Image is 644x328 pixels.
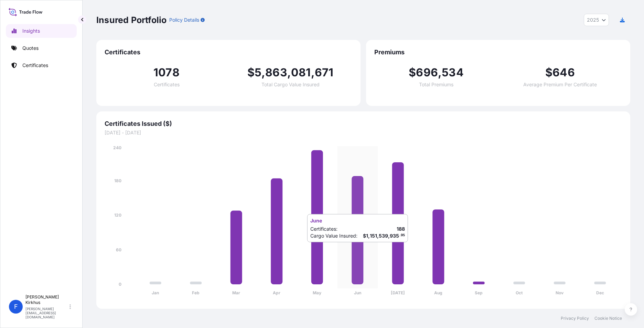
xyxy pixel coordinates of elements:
[169,17,199,23] p: Policy Details
[154,82,180,87] span: Certificates
[261,67,265,78] span: ,
[113,145,121,150] tspan: 240
[232,290,240,295] tspan: Mar
[516,290,523,295] tspan: Oct
[391,290,405,295] tspan: [DATE]
[416,67,438,78] span: 696
[291,67,311,78] span: 081
[409,67,416,78] span: $
[354,290,361,295] tspan: Jun
[561,316,589,321] a: Privacy Policy
[556,290,564,295] tspan: Nov
[6,24,77,38] a: Insights
[255,67,261,78] span: 5
[596,290,604,295] tspan: Dec
[419,82,453,87] span: Total Premiums
[523,82,597,87] span: Average Premium Per Certificate
[96,14,167,25] p: Insured Portfolio
[14,303,18,310] span: F
[22,28,40,34] p: Insights
[261,82,320,87] span: Total Cargo Value Insured
[475,290,483,295] tspan: Sep
[438,67,442,78] span: ,
[434,290,442,295] tspan: Aug
[114,212,121,218] tspan: 120
[287,67,291,78] span: ,
[25,307,68,319] p: [PERSON_NAME][EMAIL_ADDRESS][DOMAIN_NAME]
[22,62,48,69] p: Certificates
[545,67,552,78] span: $
[311,67,315,78] span: ,
[105,48,352,56] span: Certificates
[152,290,159,295] tspan: Jan
[374,48,622,56] span: Premiums
[313,290,322,295] tspan: May
[247,67,255,78] span: $
[587,17,599,23] span: 2025
[25,294,68,305] p: [PERSON_NAME] Kirkhus
[192,290,200,295] tspan: Feb
[116,247,121,252] tspan: 60
[315,67,334,78] span: 671
[22,45,39,52] p: Quotes
[552,67,575,78] span: 646
[6,41,77,55] a: Quotes
[6,58,77,72] a: Certificates
[105,129,622,136] span: [DATE] - [DATE]
[265,67,287,78] span: 863
[105,120,622,128] span: Certificates Issued ($)
[442,67,464,78] span: 534
[114,178,121,183] tspan: 180
[273,290,280,295] tspan: Apr
[594,316,622,321] a: Cookie Notice
[119,282,121,287] tspan: 0
[584,14,609,26] button: Year Selector
[153,67,180,78] span: 1078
